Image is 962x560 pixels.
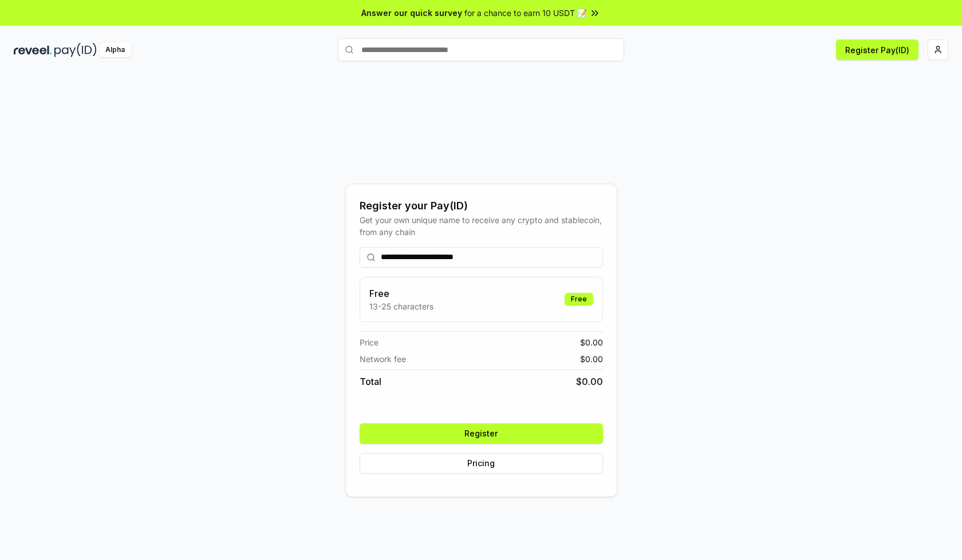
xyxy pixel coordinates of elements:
div: Free [565,293,593,305]
p: 13-25 characters [369,300,433,312]
span: $ 0.00 [580,336,603,348]
span: Total [360,375,381,388]
span: Price [360,336,379,348]
h3: Free [369,287,433,300]
span: for a chance to earn 10 USDT 📝 [464,7,587,19]
div: Alpha [99,43,131,57]
div: Get your own unique name to receive any crypto and stablecoin, from any chain [360,214,603,238]
div: Register your Pay(ID) [360,198,603,214]
button: Register [360,423,603,444]
img: reveel_dark [14,43,52,57]
img: pay_id [54,43,97,57]
button: Register Pay(ID) [836,39,918,60]
span: Network fee [360,353,406,365]
span: $ 0.00 [576,375,603,388]
span: $ 0.00 [580,353,603,365]
button: Pricing [360,453,603,474]
span: Answer our quick survey [361,7,462,19]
